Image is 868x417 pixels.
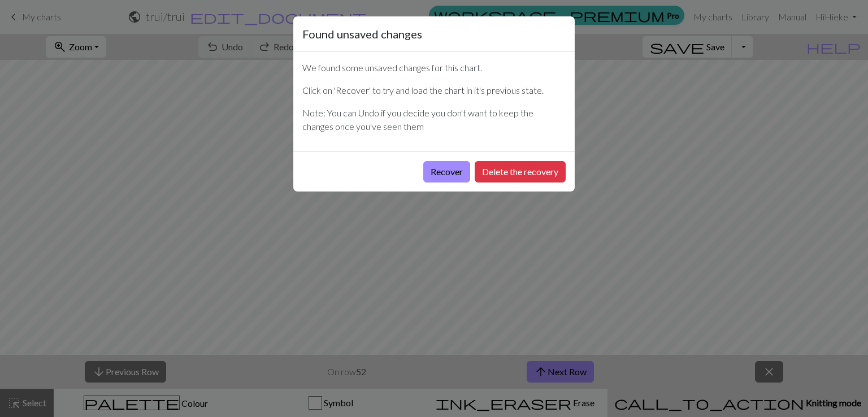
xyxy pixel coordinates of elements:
h5: Found unsaved changes [302,25,422,42]
button: Recover [423,161,470,183]
p: Click on 'Recover' to try and load the chart in it's previous state. [302,84,566,97]
button: Delete the recovery [475,161,566,183]
p: Note: You can Undo if you decide you don't want to keep the changes once you've seen them [302,106,566,133]
p: We found some unsaved changes for this chart. [302,61,566,75]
